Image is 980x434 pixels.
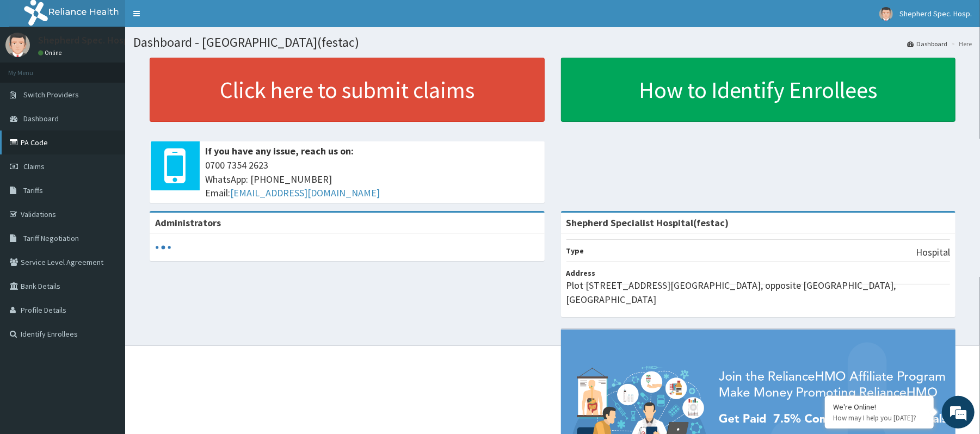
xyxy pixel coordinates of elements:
[23,114,59,123] span: Dashboard
[155,239,171,256] svg: audio-loading
[566,268,596,278] b: Address
[155,216,221,229] b: Administrators
[150,58,545,122] a: Click here to submit claims
[133,35,972,49] h1: Dashboard - [GEOGRAPHIC_DATA](festac)
[38,35,131,45] p: Shepherd Spec. Hosp.
[23,185,43,195] span: Tariffs
[833,402,926,412] div: We're Online!
[948,39,972,48] li: Here
[566,216,729,229] strong: Shepherd Specialist Hospital(festac)
[561,58,956,122] a: How to Identify Enrollees
[566,246,584,256] b: Type
[38,49,64,57] a: Online
[23,233,79,243] span: Tariff Negotiation
[230,187,380,199] a: [EMAIL_ADDRESS][DOMAIN_NAME]
[879,7,893,21] img: User Image
[205,145,354,157] b: If you have any issue, reach us on:
[205,158,539,200] span: 0700 7354 2623 WhatsApp: [PHONE_NUMBER] Email:
[916,245,950,259] p: Hospital
[899,9,972,18] span: Shepherd Spec. Hosp.
[5,33,30,57] img: User Image
[566,278,951,306] p: Plot [STREET_ADDRESS][GEOGRAPHIC_DATA], opposite [GEOGRAPHIC_DATA], [GEOGRAPHIC_DATA]
[23,162,45,171] span: Claims
[23,90,79,100] span: Switch Providers
[833,413,926,423] p: How may I help you today?
[907,39,947,48] a: Dashboard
